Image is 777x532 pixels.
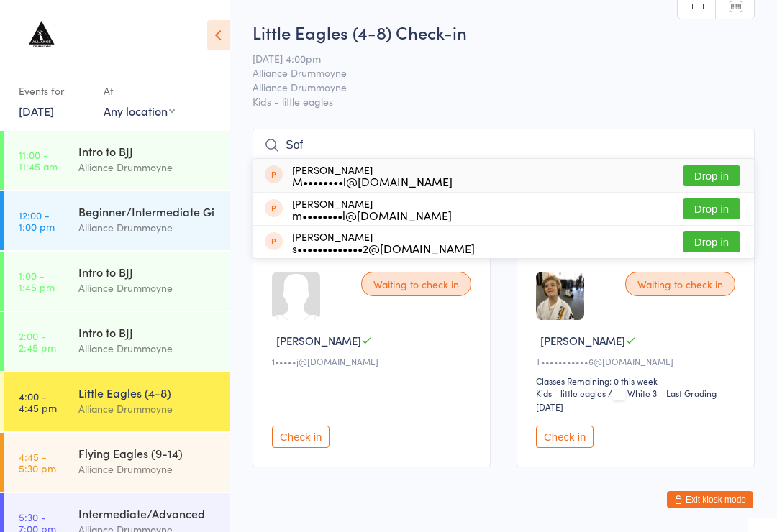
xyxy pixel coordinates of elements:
[78,203,217,219] div: Beginner/Intermediate Gi
[78,400,217,417] div: Alliance Drummoyne
[19,390,57,413] time: 4:00 - 4:45 pm
[625,272,735,296] div: Waiting to check in
[253,20,755,44] h2: Little Eagles (4-8) Check-in
[683,198,740,219] button: Drop in
[19,209,55,232] time: 12:00 - 1:00 pm
[536,387,606,399] div: Kids - little eagles
[104,79,175,103] div: At
[292,209,452,221] div: m••••••••l@[DOMAIN_NAME]
[78,159,217,175] div: Alliance Drummoyne
[19,149,58,172] time: 11:00 - 11:45 am
[78,461,217,477] div: Alliance Drummoyne
[540,333,625,348] span: [PERSON_NAME]
[4,252,230,311] a: 1:00 -1:45 pmIntro to BJJAlliance Drummoyne
[292,175,453,187] div: M••••••••l@[DOMAIN_NAME]
[253,80,732,94] span: Alliance Drummoyne
[14,11,68,65] img: Alliance Drummoyne
[253,65,732,80] span: Alliance Drummoyne
[253,94,755,109] span: Kids - little eagles
[276,333,361,348] span: [PERSON_NAME]
[253,129,755,162] input: Search
[78,219,217,236] div: Alliance Drummoyne
[683,231,740,252] button: Drop in
[19,103,54,119] a: [DATE]
[78,445,217,461] div: Flying Eagles (9-14)
[292,164,453,187] div: [PERSON_NAME]
[536,426,594,448] button: Check in
[4,372,230,431] a: 4:00 -4:45 pmLittle Eagles (4-8)Alliance Drummoyne
[272,355,476,367] div: 1•••••j@[DOMAIN_NAME]
[78,505,217,521] div: Intermediate/Advanced
[78,340,217,357] div: Alliance Drummoyne
[4,191,230,250] a: 12:00 -1:00 pmBeginner/Intermediate GiAlliance Drummoyne
[536,272,584,320] img: image1747436264.png
[4,131,230,190] a: 11:00 -11:45 amIntro to BJJAlliance Drummoyne
[253,51,732,65] span: [DATE] 4:00pm
[19,79,89,103] div: Events for
[19,270,55,293] time: 1:00 - 1:45 pm
[19,330,56,353] time: 2:00 - 2:45 pm
[78,280,217,296] div: Alliance Drummoyne
[78,324,217,340] div: Intro to BJJ
[272,426,330,448] button: Check in
[292,242,475,254] div: s•••••••••••••2@[DOMAIN_NAME]
[4,433,230,492] a: 4:45 -5:30 pmFlying Eagles (9-14)Alliance Drummoyne
[104,103,175,119] div: Any location
[667,491,753,508] button: Exit kiosk mode
[19,451,56,474] time: 4:45 - 5:30 pm
[536,375,740,387] div: Classes Remaining: 0 this week
[78,143,217,159] div: Intro to BJJ
[292,231,475,254] div: [PERSON_NAME]
[78,385,217,400] div: Little Eagles (4-8)
[683,165,740,186] button: Drop in
[536,355,740,367] div: T•••••••••••6@[DOMAIN_NAME]
[292,198,452,221] div: [PERSON_NAME]
[78,264,217,280] div: Intro to BJJ
[361,272,471,296] div: Waiting to check in
[4,312,230,371] a: 2:00 -2:45 pmIntro to BJJAlliance Drummoyne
